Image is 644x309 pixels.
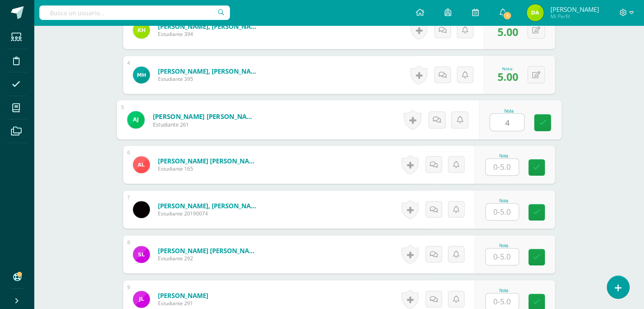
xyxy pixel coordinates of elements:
a: [PERSON_NAME] [158,291,208,300]
a: [PERSON_NAME] [PERSON_NAME] [152,112,257,121]
span: 5.00 [498,69,518,84]
a: [PERSON_NAME] [PERSON_NAME] [158,157,260,165]
img: e7e5faa1c657bb55b151e350d4958be5.png [133,66,150,83]
input: 0-5.0 [486,248,519,265]
div: Nota [485,199,522,203]
img: 9904b19a5c0cc78d86d29997b722db57.png [133,156,150,173]
img: 14f13dd02234b820d204e3e8c645273c.png [133,246,150,263]
span: Estudiante 165 [158,165,260,172]
a: [PERSON_NAME], [PERSON_NAME] [158,67,260,75]
img: 786e783610561c3eb27341371ea08d67.png [527,4,544,21]
span: Estudiante 292 [158,255,260,262]
div: Nota [485,243,522,248]
div: Nota: [498,66,518,72]
a: [PERSON_NAME], [PERSON_NAME] [158,201,260,210]
div: Nota [485,288,522,293]
div: Nota [485,154,522,158]
input: 0-5.0 [486,159,519,175]
img: c921abc49242a65a73da560d96b74fee.png [127,111,144,128]
input: Busca un usuario... [39,6,230,20]
img: 9acd9c322b15480cc604b41d51b2cba5.png [133,201,150,218]
span: Estudiante 261 [152,121,257,128]
div: Nota [489,108,528,113]
a: [PERSON_NAME] [PERSON_NAME] [158,246,260,255]
img: cbfc429afa19eafa5a1c218c2ce5c0b5.png [133,291,150,308]
span: 5.00 [498,25,518,39]
img: 1b92a8dfb71c69cb7ee04d3b9d7b6f29.png [133,22,150,39]
span: Estudiante 394 [158,30,260,38]
a: [PERSON_NAME], [PERSON_NAME] [158,22,260,30]
span: [PERSON_NAME] [550,5,599,14]
span: Estudiante 20190074 [158,210,260,217]
input: 0-5.0 [486,204,519,220]
span: 1 [503,11,512,20]
input: 0-5.0 [490,114,524,131]
span: Estudiante 291 [158,300,208,307]
span: Mi Perfil [550,13,599,20]
span: Estudiante 395 [158,75,260,83]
